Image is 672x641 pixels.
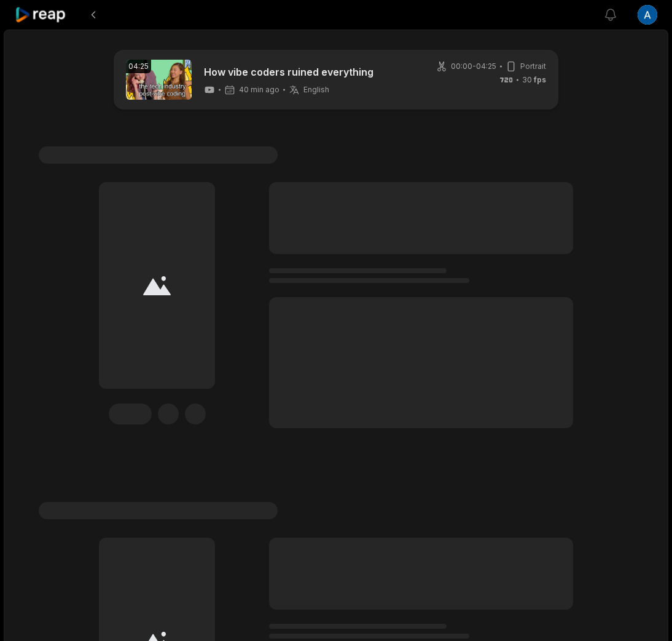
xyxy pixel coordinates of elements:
[303,85,329,95] span: English
[534,75,546,84] span: fps
[39,146,278,164] span: #1 Lorem ipsum dolor sit amet consecteturs
[204,65,373,79] a: How vibe coders ruined everything
[109,404,152,424] div: Edit
[239,85,279,95] span: 40 min ago
[39,502,278,519] span: #1 Lorem ipsum dolor sit amet consecteturs
[451,61,496,72] span: 00:00 - 04:25
[520,61,546,72] span: Portrait
[522,74,546,86] span: 30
